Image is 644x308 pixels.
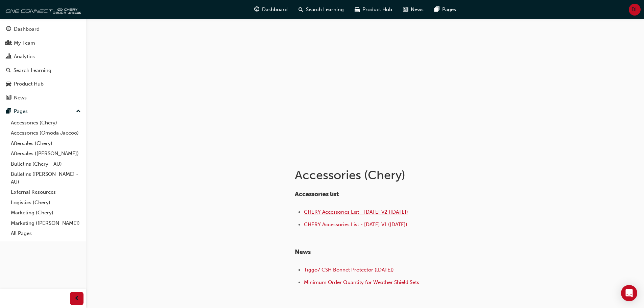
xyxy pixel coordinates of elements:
[249,3,293,17] a: guage-iconDashboard
[621,285,637,301] div: Open Intercom Messenger
[14,53,35,61] div: Analytics
[6,95,11,101] span: news-icon
[299,5,303,14] span: search-icon
[14,108,28,115] div: Pages
[3,3,81,16] img: oneconnect
[8,228,84,239] a: All Pages
[8,118,84,128] a: Accessories (Chery)
[304,279,419,285] a: Minimum Order Quantity for Weather Shield Sets
[8,148,84,159] a: Aftersales ([PERSON_NAME])
[254,5,259,14] span: guage-icon
[3,37,84,49] a: My Team
[295,248,311,256] span: News
[293,3,349,17] a: search-iconSearch Learning
[295,168,517,183] h1: Accessories (Chery)
[74,294,79,303] span: prev-icon
[14,39,35,47] div: My Team
[295,190,339,198] span: Accessories list
[306,6,344,14] span: Search Learning
[8,187,84,197] a: External Resources
[3,92,84,104] a: News
[3,105,84,118] button: Pages
[362,6,392,14] span: Product Hub
[6,68,11,74] span: search-icon
[76,107,81,116] span: up-icon
[442,6,456,14] span: Pages
[349,3,398,17] a: car-iconProduct Hub
[8,128,84,138] a: Accessories (Omoda Jaecoo)
[429,3,461,17] a: pages-iconPages
[403,5,408,14] span: news-icon
[6,40,11,46] span: people-icon
[8,218,84,229] a: Marketing ([PERSON_NAME])
[6,109,11,115] span: pages-icon
[398,3,429,17] a: news-iconNews
[355,5,360,14] span: car-icon
[3,64,84,77] a: Search Learning
[3,22,84,105] button: DashboardMy TeamAnalyticsSearch LearningProduct HubNews
[14,67,51,74] div: Search Learning
[6,54,11,60] span: chart-icon
[8,159,84,169] a: Bulletins (Chery - AU)
[14,25,40,33] div: Dashboard
[6,26,11,32] span: guage-icon
[434,5,439,14] span: pages-icon
[8,208,84,218] a: Marketing (Chery)
[8,138,84,149] a: Aftersales (Chery)
[14,80,44,88] div: Product Hub
[3,78,84,90] a: Product Hub
[6,81,11,87] span: car-icon
[304,267,394,273] a: Tiggo7 CSH Bonnet Protector ([DATE])
[304,221,407,228] a: CHERY Accessories List - [DATE] V1 ([DATE])
[304,209,408,215] a: CHERY Accessories List - [DATE] V2 ([DATE])
[629,4,641,16] button: DL
[631,6,638,14] span: DL
[8,197,84,208] a: Logistics (Chery)
[262,6,288,14] span: Dashboard
[8,169,84,187] a: Bulletins ([PERSON_NAME] - AU)
[3,50,84,63] a: Analytics
[411,6,424,14] span: News
[14,94,27,102] div: News
[3,23,84,35] a: Dashboard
